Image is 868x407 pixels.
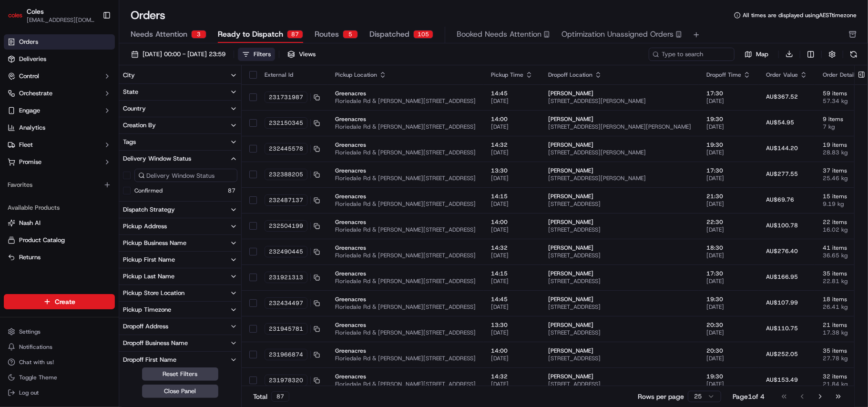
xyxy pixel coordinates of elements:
span: [DATE] [706,174,751,182]
div: Total [253,391,289,402]
span: Promise [19,158,41,166]
span: Notifications [19,343,52,351]
button: Dropoff Address [119,318,241,335]
span: [STREET_ADDRESS] [548,329,691,336]
span: 17:30 [706,167,751,174]
a: 📗Knowledge Base [6,135,77,152]
span: Floriedale Rd & [PERSON_NAME][STREET_ADDRESS] [335,226,476,234]
span: 19:30 [706,115,751,123]
button: Dropoff First Name [119,352,241,368]
span: AU$367.52 [766,93,798,101]
span: 18:30 [706,244,751,252]
button: Fleet [4,137,115,153]
span: [DATE] [491,303,533,311]
span: [STREET_ADDRESS] [548,277,691,285]
button: 232445578 [265,143,320,154]
span: 232445578 [269,145,303,153]
button: Pickup First Name [119,252,241,268]
span: 19:30 [706,295,751,303]
span: 231966874 [269,351,303,358]
button: Country [119,101,241,117]
span: 14:00 [491,347,533,355]
span: Log out [19,389,39,397]
img: 1736555255976-a54dd68f-1ca7-489b-9aae-adbdc363a1c4 [10,92,27,109]
span: Returns [19,253,41,262]
div: Delivery Window Status [123,154,191,163]
span: 20:30 [706,321,751,329]
img: Coles [8,8,23,23]
div: Pickup Time [491,71,533,79]
span: Map [756,50,768,59]
button: Pickup Business Name [119,235,241,251]
button: Filters [238,48,275,61]
button: Pickup Last Name [119,268,241,285]
span: [DATE] [491,355,533,362]
div: Filters [254,50,271,59]
div: Pickup Last Name [123,272,174,281]
div: 💻 [81,140,88,147]
button: Close Panel [142,385,218,398]
span: 232487137 [269,196,303,204]
button: Engage [4,103,115,118]
span: 14:15 [491,193,533,200]
span: Greenacres [335,115,476,123]
button: Nash AI [4,215,115,231]
span: AU$153.49 [766,376,798,384]
div: Dropoff Time [706,71,751,79]
span: Greenacres [335,347,476,355]
a: Product Catalog [8,236,111,244]
span: 231921313 [269,274,303,281]
span: 17:30 [706,270,751,277]
button: Create [4,294,115,309]
div: Dropoff Address [123,322,168,331]
div: 📗 [10,140,17,147]
button: 232504199 [265,220,320,232]
span: [PERSON_NAME] [548,295,691,303]
span: Floriedale Rd & [PERSON_NAME][STREET_ADDRESS] [335,174,476,182]
span: AU$69.76 [766,196,794,203]
button: Start new chat [162,94,174,106]
span: 14:32 [491,244,533,252]
span: 19:30 [706,141,751,149]
span: [DATE] [706,355,751,362]
p: Welcome 👋 [10,39,174,54]
span: Product Catalog [19,236,65,244]
div: 105 [413,30,433,39]
span: 14:00 [491,218,533,226]
button: 232490445 [265,246,320,257]
span: Greenacres [335,90,476,97]
div: Favorites [4,177,115,193]
span: Dispatched [369,29,409,40]
button: Returns [4,250,115,265]
button: Control [4,69,115,84]
div: We're available if you need us! [32,101,121,109]
span: [DATE] [491,200,533,208]
button: Refresh [847,48,860,61]
button: ColesColes[EMAIL_ADDRESS][DOMAIN_NAME] [4,4,99,27]
div: Dropoff First Name [123,356,176,364]
button: Dispatch Strategy [119,202,241,218]
span: [DATE] [706,123,751,131]
span: 14:45 [491,90,533,97]
div: Tags [123,138,136,146]
span: [DATE] [706,97,751,105]
div: 3 [191,30,206,39]
button: [EMAIL_ADDRESS][DOMAIN_NAME] [27,16,95,24]
span: [DATE] [491,174,533,182]
div: City [123,71,135,80]
span: Floriedale Rd & [PERSON_NAME][STREET_ADDRESS] [335,329,476,336]
button: Log out [4,386,115,399]
span: [PERSON_NAME] [548,218,691,226]
span: 232504199 [269,222,303,230]
span: Greenacres [335,193,476,200]
button: Pickup Store Location [119,285,241,301]
span: Floriedale Rd & [PERSON_NAME][STREET_ADDRESS] [335,123,476,131]
span: Booked Needs Attention [457,29,541,40]
label: Confirmed [134,187,163,194]
button: Settings [4,325,115,338]
a: Analytics [4,120,115,135]
div: Available Products [4,200,115,215]
div: State [123,88,138,96]
a: 💻API Documentation [77,135,157,152]
span: All times are displayed using AEST timezone [743,11,857,19]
